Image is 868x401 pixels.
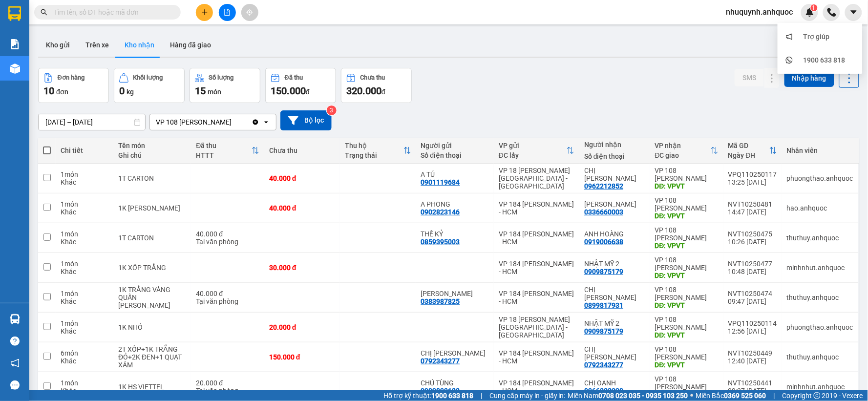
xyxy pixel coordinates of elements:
span: món [208,88,221,96]
div: 1 món [61,170,108,178]
button: Kho gửi [38,33,78,57]
sup: 1 [811,4,818,11]
button: Kho nhận [117,33,162,57]
div: VPQ110250114 [728,319,777,327]
div: Khác [61,238,108,246]
img: phone-icon [827,8,836,17]
div: A PHONG [421,200,489,208]
div: ĐC lấy [499,151,567,159]
button: Hàng đã giao [162,33,219,57]
div: DĐ: VPVT [655,331,719,339]
div: Trạng thái [345,151,403,159]
div: 1 món [61,290,108,297]
div: Số điện thoại [421,151,489,159]
span: message [10,380,20,390]
div: 0909875179 [584,327,623,335]
div: Khác [61,178,108,186]
div: Tên món [118,142,186,149]
span: đ [381,88,385,96]
div: 150.000 đ [269,353,335,361]
svg: open [262,118,270,126]
div: Tại văn phòng [196,238,259,246]
span: 0 [119,85,125,97]
div: Chưa thu [360,74,385,81]
div: Chưa thu [269,147,335,154]
div: 40.000 đ [269,174,335,182]
div: Khác [61,268,108,275]
div: DĐ: VPVT [655,361,719,369]
div: VP 108 [PERSON_NAME] [655,196,719,212]
div: Nhân viên [787,147,853,154]
button: file-add [219,4,236,21]
div: Ghi chú [118,151,186,159]
div: ANH BẢO [421,290,489,297]
span: question-circle [10,337,20,346]
div: 1 món [61,230,108,238]
img: logo-vxr [8,6,21,21]
div: VP 108 [PERSON_NAME] [655,167,719,182]
span: kg [127,88,134,96]
div: NVT10250481 [728,200,777,208]
div: 1 món [61,200,108,208]
div: 1T CARTON [118,174,186,182]
div: Người gửi [421,142,489,149]
button: Nhập hàng [784,69,834,87]
div: NHẬT MỸ 2 [584,319,645,327]
img: icon-new-feature [805,8,814,17]
div: VP 108 [PERSON_NAME] [655,316,719,331]
div: 1K HS VIETTEL [118,383,186,391]
div: 12:56 [DATE] [728,327,777,335]
div: 0902823146 [421,208,460,216]
div: 09:47 [DATE] [728,297,777,305]
div: VP 184 [PERSON_NAME] - HCM [499,230,574,246]
div: Mã GD [728,142,769,149]
div: 1K NHỎ [118,323,186,331]
svg: Clear value [252,118,259,126]
div: 12:40 [DATE] [728,357,777,365]
div: VP 184 [PERSON_NAME] - HCM [499,290,574,305]
span: notification [786,33,793,40]
div: 0962212852 [584,182,623,190]
span: 10 [43,85,54,97]
div: 09:37 [DATE] [728,387,777,395]
input: Selected VP 108 Lê Hồng Phong - Vũng Tàu. [233,117,233,127]
div: 14:47 [DATE] [728,208,777,216]
div: VP 108 [PERSON_NAME] [655,286,719,301]
div: phuongthao.anhquoc [787,323,853,331]
div: Đơn hàng [58,74,85,81]
div: Khác [61,327,108,335]
div: Đã thu [196,142,252,149]
span: nhuquynh.anhquoc [719,6,801,18]
span: copyright [814,392,821,399]
button: Đã thu150.000đ [265,68,336,103]
button: aim [241,4,258,21]
span: 1 [812,4,816,11]
div: NVT10250477 [728,260,777,268]
div: VP 18 [PERSON_NAME][GEOGRAPHIC_DATA] - [GEOGRAPHIC_DATA] [499,167,574,190]
div: 0901119684 [421,178,460,186]
sup: 3 [327,106,337,115]
span: ⚪️ [691,394,694,398]
div: VP nhận [655,142,711,149]
span: caret-down [849,8,858,17]
div: Tại văn phòng [196,297,259,305]
div: CHỊ HÀ [584,286,645,301]
div: Khối lượng [133,74,163,81]
div: VP 184 [PERSON_NAME] - HCM [499,200,574,216]
button: Trên xe [78,33,117,57]
div: VP 108 [PERSON_NAME] [156,117,232,127]
div: ANH TIẾN [584,200,645,208]
div: THẾ KỶ [421,230,489,238]
div: NVT10250475 [728,230,777,238]
img: warehouse-icon [10,63,20,74]
button: Số lượng15món [190,68,260,103]
div: ANH HOÀNG [584,230,645,238]
div: NHẬT MỸ 2 [584,260,645,268]
img: warehouse-icon [10,314,20,324]
div: VP 18 [PERSON_NAME][GEOGRAPHIC_DATA] - [GEOGRAPHIC_DATA] [499,316,574,339]
button: Khối lượng0kg [114,68,185,103]
span: | [481,390,482,401]
div: 0909875179 [584,268,623,275]
div: 10:26 [DATE] [728,238,777,246]
div: 1 món [61,319,108,327]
